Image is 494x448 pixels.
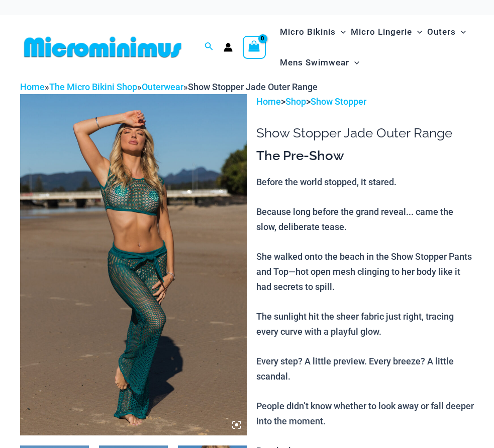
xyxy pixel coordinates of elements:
[311,96,366,107] a: Show Stopper
[285,96,306,107] a: Shop
[142,82,183,92] a: Outerwear
[412,19,422,45] span: Menu Toggle
[256,96,281,107] a: Home
[425,17,468,47] a: OutersMenu ToggleMenu Toggle
[243,36,266,59] a: View Shopping Cart, empty
[224,43,233,52] a: Account icon link
[348,17,425,47] a: Micro LingerieMenu ToggleMenu Toggle
[280,50,349,76] span: Mens Swimwear
[20,36,185,58] img: MM SHOP LOGO FLAT
[276,15,474,80] nav: Site Navigation
[49,82,137,92] a: The Micro Bikini Shop
[427,19,456,45] span: Outers
[349,50,359,76] span: Menu Toggle
[20,82,318,92] span: » » »
[351,19,412,45] span: Micro Lingerie
[20,94,247,435] img: Show Stopper Jade 366 Top 5007 pants
[280,19,336,45] span: Micro Bikinis
[205,41,214,53] a: Search icon link
[20,82,45,92] a: Home
[277,47,362,78] a: Mens SwimwearMenu ToggleMenu Toggle
[256,147,474,165] h3: The Pre-Show
[256,125,474,141] h1: Show Stopper Jade Outer Range
[277,17,348,47] a: Micro BikinisMenu ToggleMenu Toggle
[456,19,466,45] span: Menu Toggle
[188,82,318,92] span: Show Stopper Jade Outer Range
[336,19,346,45] span: Menu Toggle
[256,94,474,109] p: > >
